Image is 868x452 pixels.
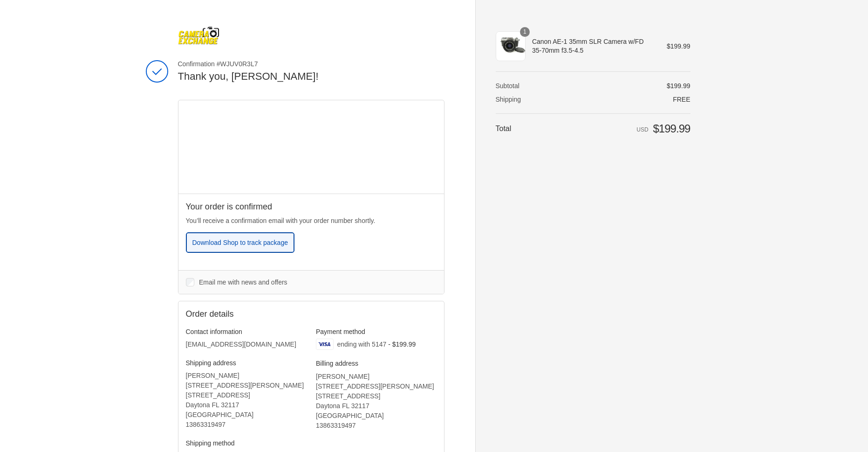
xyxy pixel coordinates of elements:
span: Email me with news and offers [199,278,287,286]
span: ending with 5147 [337,341,386,348]
span: - $199.99 [388,341,416,348]
h3: Billing address [316,359,437,368]
h2: Your order is confirmed [186,202,437,212]
h3: Payment method [316,327,437,336]
span: $199.99 [667,42,690,50]
h2: Thank you, [PERSON_NAME]! [178,70,444,83]
h2: Order details [186,309,311,320]
span: Total [496,125,512,132]
iframe: Google map displaying pin point of shipping address: Daytona, Florida [178,100,444,194]
address: [PERSON_NAME] [STREET_ADDRESS][PERSON_NAME] [STREET_ADDRESS] Daytona FL 32117 [GEOGRAPHIC_DATA] ‎... [316,372,437,431]
div: Google map displaying pin point of shipping address: Daytona, Florida [178,100,444,194]
img: Camera Exchange [178,26,220,45]
h3: Contact information [186,327,307,336]
p: You’ll receive a confirmation email with your order number shortly. [186,216,437,226]
span: $199.99 [653,122,690,135]
span: Free [673,96,690,103]
th: Subtotal [496,82,551,90]
span: $199.99 [667,82,690,90]
h3: Shipping method [186,439,307,447]
span: Canon AE-1 35mm SLR Camera w/FD 35-70mm f3.5-4.5 [532,37,654,54]
span: Confirmation #WJUV0R3L7 [178,60,444,68]
address: [PERSON_NAME] [STREET_ADDRESS][PERSON_NAME] [STREET_ADDRESS] Daytona FL 32117 [GEOGRAPHIC_DATA] ‎... [186,371,307,430]
span: Download Shop to track package [192,239,288,246]
h3: Shipping address [186,359,307,367]
button: Download Shop to track package [186,232,294,253]
span: USD [636,126,648,133]
span: 1 [520,27,530,37]
span: Shipping [496,96,521,103]
bdo: [EMAIL_ADDRESS][DOMAIN_NAME] [186,341,296,348]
